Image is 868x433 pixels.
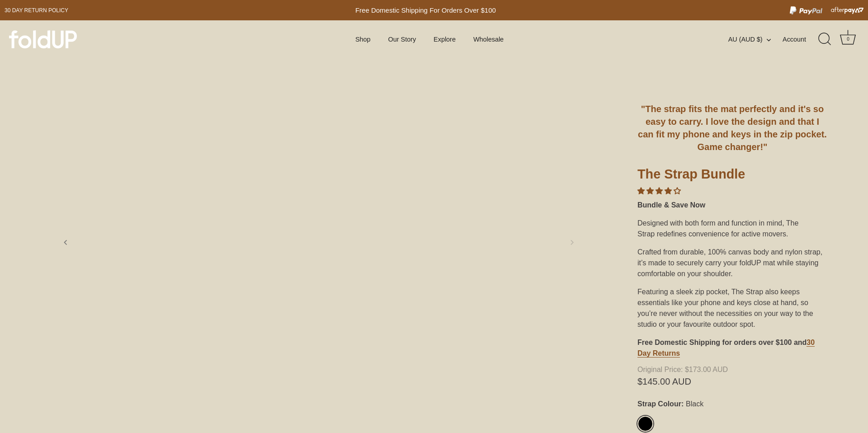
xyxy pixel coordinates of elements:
[637,201,705,209] strong: Bundle & Save Now
[728,35,781,43] button: AU (AUD $)
[815,29,835,49] a: Search
[333,31,526,48] div: Primary navigation
[56,232,75,252] a: Previous slide
[637,103,827,153] h5: "The strap fits the mat perfectly and it's so easy to carry. I love the design and that I can fit...
[348,31,378,48] a: Shop
[380,31,424,48] a: Our Story
[562,232,582,252] a: Next slide
[637,416,653,432] a: Black
[637,187,681,195] span: 4.00 stars
[838,29,858,49] a: Cart
[637,366,825,373] span: $173.00 AUD
[637,378,827,385] span: $145.00 AUD
[844,35,853,44] div: 0
[466,31,512,48] a: Wholesale
[637,283,827,334] div: Featuring a sleek zip pocket, The Strap also keeps essentials like your phone and keys close at h...
[637,218,827,240] p: Designed with both form and function in mind, The Strap redefines convenience for active movers.
[5,5,68,16] a: 30 day Return policy
[783,34,822,45] a: Account
[637,243,827,283] div: Crafted from durable, 100% canvas body and nylon strap, it’s made to securely carry your foldUP m...
[637,166,827,186] h1: The Strap Bundle
[684,400,703,408] span: Black
[426,31,463,48] a: Explore
[637,400,827,408] label: Strap Colour:
[637,339,807,346] strong: Free Domestic Shipping for orders over $100 and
